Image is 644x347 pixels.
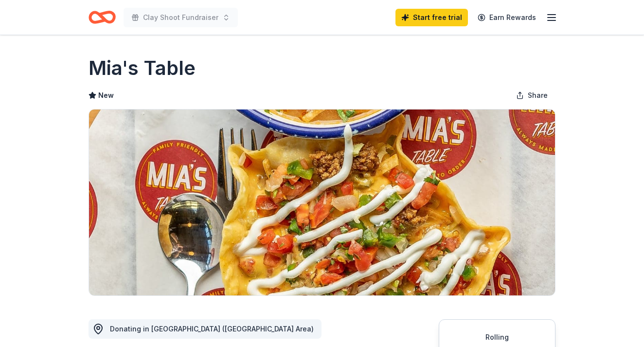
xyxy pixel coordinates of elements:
[89,6,116,29] a: Home
[124,8,238,27] button: Clay Shoot Fundraiser
[528,90,548,101] span: Share
[395,9,468,26] a: Start free trial
[451,331,543,343] div: Rolling
[472,9,542,26] a: Earn Rewards
[89,55,196,82] h1: Mia's Table
[110,325,314,333] span: Donating in [GEOGRAPHIC_DATA] ([GEOGRAPHIC_DATA] Area)
[143,12,218,23] span: Clay Shoot Fundraiser
[98,90,114,101] span: New
[508,86,555,105] button: Share
[89,110,555,295] img: Image for Mia's Table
